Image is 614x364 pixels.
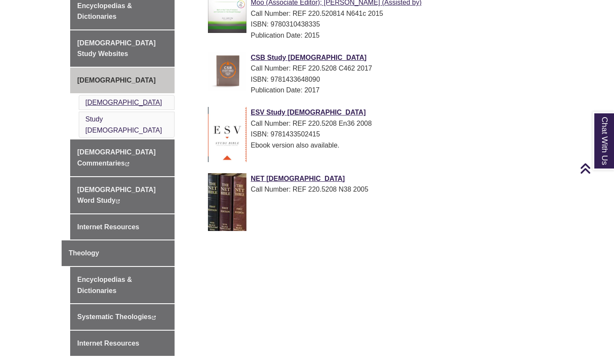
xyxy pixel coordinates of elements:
[580,163,612,174] a: Back to Top
[251,109,366,116] a: ESV Study [DEMOGRAPHIC_DATA]
[70,30,175,67] a: [DEMOGRAPHIC_DATA] Study Websites
[62,240,175,266] a: Theology
[251,175,345,182] a: NET [DEMOGRAPHIC_DATA]
[208,184,546,195] div: Call Number: REF 220.5208 N38 2005
[70,331,175,356] a: Internet Resources
[125,162,130,166] i: This link opens in a new window
[70,177,175,213] a: [DEMOGRAPHIC_DATA] Word Study
[70,68,175,93] a: [DEMOGRAPHIC_DATA]
[70,139,175,176] a: [DEMOGRAPHIC_DATA] Commentaries
[151,316,156,320] i: This link opens in a new window
[208,85,546,96] div: Publication Date: 2017
[208,129,546,140] div: ISBN: 9781433502415
[208,8,546,19] div: Call Number: REF 220.520814 N641c 2015
[208,74,546,85] div: ISBN: 9781433648090
[208,63,546,74] div: Call Number: REF 220.5208 C462 2017
[208,30,546,41] div: Publication Date: 2015
[86,99,162,106] a: [DEMOGRAPHIC_DATA]
[208,19,546,30] div: ISBN: 9780310438335
[70,304,175,330] a: Systematic Theologies
[70,214,175,240] a: Internet Resources
[208,118,546,129] div: Call Number: REF 220.5208 En36 2008
[69,249,99,257] span: Theology
[70,267,175,303] a: Encyclopedias & Dictionaries
[208,140,546,151] div: Ebook version also available.
[86,115,162,134] a: Study [DEMOGRAPHIC_DATA]
[116,199,120,203] i: This link opens in a new window
[251,54,367,61] a: CSB Study [DEMOGRAPHIC_DATA]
